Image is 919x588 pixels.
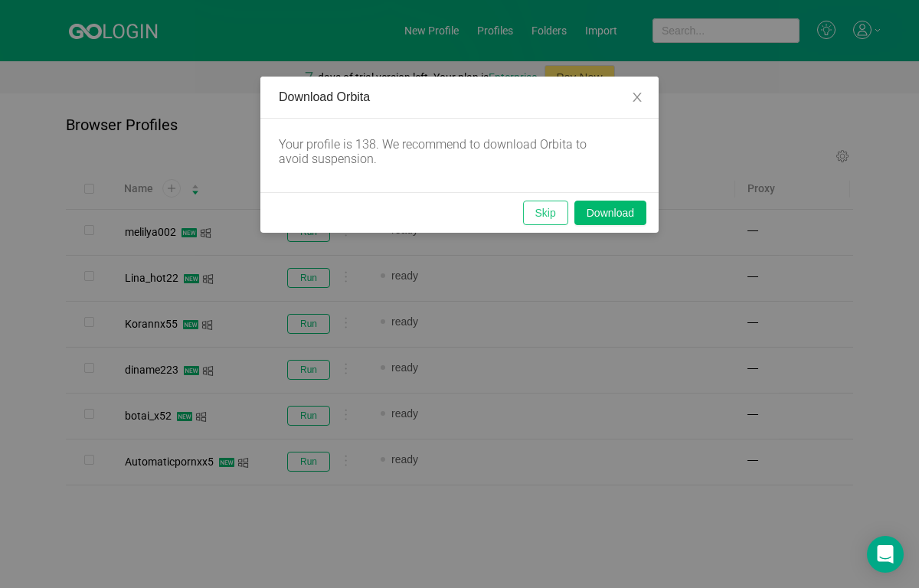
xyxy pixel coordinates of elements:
i: icon: close [631,91,643,103]
button: Close [616,77,659,119]
div: Open Intercom Messenger [867,536,904,573]
button: Skip [523,201,568,225]
div: Download Orbita [279,89,640,106]
div: Your profile is 138. We recommend to download Orbita to avoid suspension. [279,137,616,166]
button: Download [574,201,646,225]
